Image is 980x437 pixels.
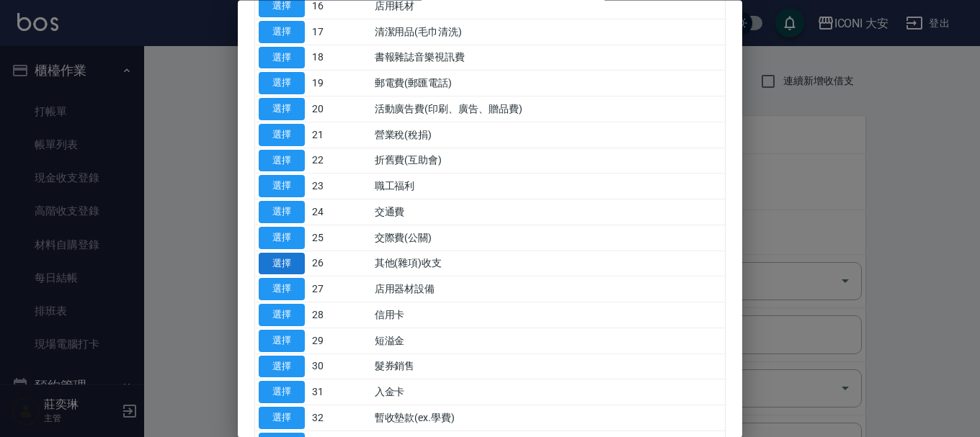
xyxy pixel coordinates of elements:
[308,148,371,174] td: 22
[371,328,725,354] td: 短溢金
[371,174,725,199] td: 職工福利
[308,122,371,148] td: 21
[371,251,725,277] td: 其他(雜項)收支
[259,150,305,172] button: 選擇
[308,45,371,71] td: 18
[371,405,725,431] td: 暫收墊款(ex.學費)
[308,379,371,405] td: 31
[371,122,725,148] td: 營業稅(稅捐)
[371,96,725,122] td: 活動廣告費(印刷、廣告、贈品費)
[308,96,371,122] td: 20
[259,73,305,95] button: 選擇
[308,199,371,225] td: 24
[371,225,725,251] td: 交際費(公關)
[259,305,305,327] button: 選擇
[259,330,305,352] button: 選擇
[259,407,305,430] button: 選擇
[371,302,725,328] td: 信用卡
[259,227,305,249] button: 選擇
[308,328,371,354] td: 29
[259,21,305,43] button: 選擇
[259,382,305,404] button: 選擇
[371,19,725,45] td: 清潔用品(毛巾清洗)
[371,199,725,225] td: 交通費
[259,47,305,69] button: 選擇
[308,276,371,302] td: 27
[259,124,305,146] button: 選擇
[371,354,725,380] td: 髮券銷售
[371,148,725,174] td: 折舊費(互助會)
[308,302,371,328] td: 28
[308,354,371,380] td: 30
[259,253,305,275] button: 選擇
[371,71,725,96] td: 郵電費(郵匯電話)
[371,379,725,405] td: 入金卡
[308,225,371,251] td: 25
[259,279,305,301] button: 選擇
[259,202,305,224] button: 選擇
[308,174,371,199] td: 23
[259,356,305,378] button: 選擇
[259,176,305,198] button: 選擇
[371,45,725,71] td: 書報雜誌音樂視訊費
[308,19,371,45] td: 17
[308,405,371,431] td: 32
[259,99,305,121] button: 選擇
[308,251,371,277] td: 26
[371,276,725,302] td: 店用器材設備
[308,71,371,96] td: 19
